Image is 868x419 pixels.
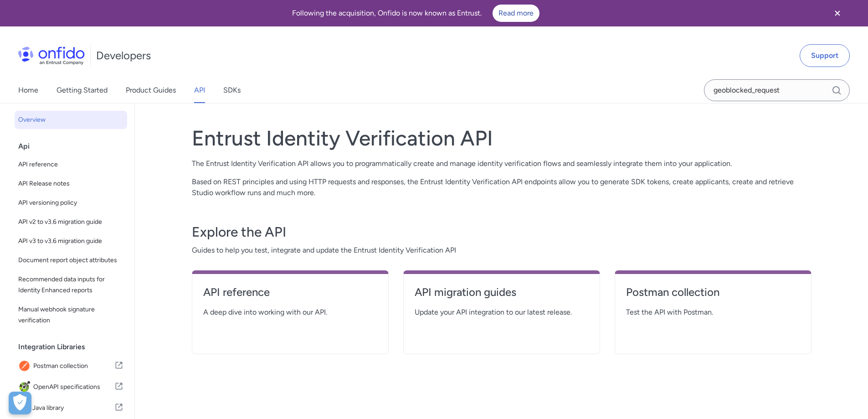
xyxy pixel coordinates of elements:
a: API reference [203,285,377,307]
a: Manual webhook signature verification [15,300,127,330]
h3: Explore the API [192,223,812,241]
div: Following the acquisition, Onfido is now known as Entrust. [11,5,821,22]
a: Getting Started [56,78,108,103]
a: IconPostman collectionPostman collection [15,356,127,376]
span: Java library [32,402,114,414]
input: Onfido search input field [704,79,850,101]
a: Support [800,44,850,67]
span: Postman collection [33,360,114,372]
h1: Entrust Identity Verification API [192,125,812,151]
h4: Postman collection [626,285,800,300]
span: API versioning policy [18,197,123,208]
a: API versioning policy [15,194,127,212]
span: A deep dive into working with our API. [203,307,377,318]
div: Cookie Preferences [9,392,31,414]
a: Overview [15,111,127,129]
span: Update your API integration to our latest release. [415,307,589,318]
span: OpenAPI specifications [33,381,114,393]
span: API v3 to v3.6 migration guide [18,236,123,247]
span: API Release notes [18,178,123,189]
a: Postman collection [626,285,800,307]
span: Test the API with Postman. [626,307,800,318]
img: IconOpenAPI specifications [18,381,33,393]
a: IconJava libraryJava library [15,398,127,418]
a: API reference [15,155,127,174]
span: Overview [18,114,123,125]
a: API Release notes [15,175,127,193]
h1: Developers [96,48,151,63]
a: Document report object attributes [15,251,127,269]
h4: API migration guides [415,285,589,300]
button: Close banner [821,2,854,25]
a: API v2 to v3.6 migration guide [15,213,127,231]
span: Document report object attributes [18,255,123,266]
a: API [194,78,205,103]
a: SDKs [223,78,241,103]
a: API v3 to v3.6 migration guide [15,232,127,250]
img: IconPostman collection [18,360,33,372]
span: API reference [18,159,123,170]
button: Open Preferences [9,392,31,414]
div: Integration Libraries [18,338,131,356]
p: Based on REST principles and using HTTP requests and responses, the Entrust Identity Verification... [192,176,812,198]
img: Onfido Logo [18,47,85,65]
p: The Entrust Identity Verification API allows you to programmatically create and manage identity v... [192,158,812,169]
a: API migration guides [415,285,589,307]
h4: API reference [203,285,377,300]
div: Api [18,137,131,155]
span: Manual webhook signature verification [18,304,123,326]
a: Home [18,78,38,103]
a: Recommended data inputs for Identity Enhanced reports [15,270,127,300]
span: Recommended data inputs for Identity Enhanced reports [18,274,123,296]
svg: Close banner [832,8,843,19]
span: Guides to help you test, integrate and update the Entrust Identity Verification API [192,245,812,256]
a: IconOpenAPI specificationsOpenAPI specifications [15,377,127,397]
span: API v2 to v3.6 migration guide [18,217,123,228]
a: Read more [493,5,539,22]
a: Product Guides [126,78,176,103]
